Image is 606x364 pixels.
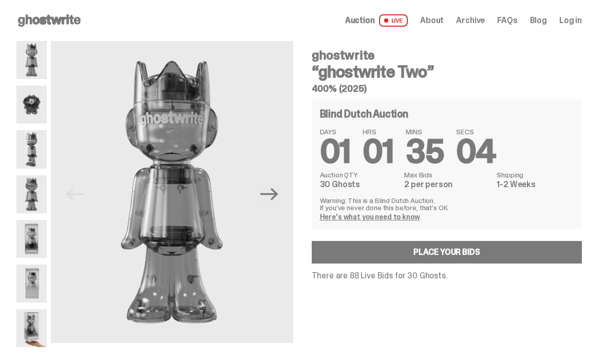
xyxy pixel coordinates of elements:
[51,41,293,343] img: ghostwrite_Two_1.png
[559,16,582,25] a: Log in
[379,14,408,27] span: LIVE
[404,171,490,178] dt: Max Bids
[312,241,582,264] a: Place your Bids
[363,130,393,173] span: 01
[16,309,47,347] img: ghostwrite_Two_Last.png
[406,130,444,173] span: 35
[420,16,444,25] a: About
[497,171,574,178] dt: Shipping
[406,128,444,135] span: MINS
[363,128,393,135] span: HRS
[320,130,351,173] span: 01
[16,86,47,124] img: ghostwrite_Two_13.png
[16,175,47,213] img: ghostwrite_Two_8.png
[345,14,408,27] a: Auction LIVE
[320,109,408,119] h4: Blind Dutch Auction
[312,272,582,280] p: There are 88 Live Bids for 30 Ghosts.
[16,265,47,302] img: ghostwrite_Two_17.png
[530,16,547,25] a: Blog
[16,41,47,79] img: ghostwrite_Two_1.png
[320,212,420,221] a: Here's what you need to know
[312,49,582,62] h4: ghostwrite
[320,197,574,211] p: Warning: This is a Blind Dutch Auction. If you’ve never done this before, that’s OK.
[456,16,485,25] a: Archive
[312,84,582,93] h5: 400% (2025)
[16,220,47,258] img: ghostwrite_Two_14.png
[497,180,574,189] dd: 1-2 Weeks
[345,16,375,25] span: Auction
[456,130,496,173] span: 04
[404,180,490,189] dd: 2 per person
[320,180,399,189] dd: 30 Ghosts
[258,183,281,206] button: Next
[497,16,517,25] a: FAQs
[320,171,399,178] dt: Auction QTY
[456,128,496,135] span: SECS
[320,128,351,135] span: DAYS
[16,130,47,168] img: ghostwrite_Two_2.png
[312,64,582,80] h3: “ghostwrite Two”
